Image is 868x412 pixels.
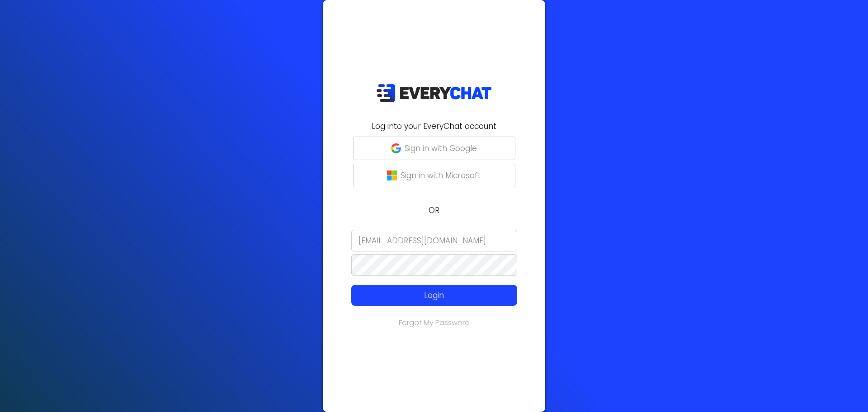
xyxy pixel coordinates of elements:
img: google-g.png [391,143,401,153]
button: Sign in with Google [353,137,515,160]
p: OR [328,204,540,216]
img: EveryChat_logo_dark.png [376,84,492,102]
p: Sign in with Microsoft [401,170,481,181]
input: Email [351,230,517,251]
button: Login [351,285,517,306]
a: Forgot My Password [399,317,470,328]
img: microsoft-logo.png [387,170,397,180]
button: Sign in with Microsoft [353,164,515,187]
h2: Log into your EveryChat account [328,120,540,132]
p: Login [368,289,500,301]
p: Sign in with Google [405,142,477,154]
